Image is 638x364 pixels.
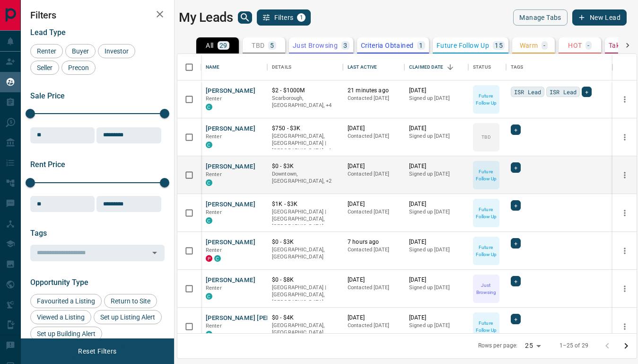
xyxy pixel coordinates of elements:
p: Signed up [DATE] [409,246,463,254]
p: Signed up [DATE] [409,284,463,292]
div: Investor [98,44,135,58]
button: [PERSON_NAME] [206,200,255,209]
p: [GEOGRAPHIC_DATA] | [GEOGRAPHIC_DATA], [GEOGRAPHIC_DATA] [272,208,338,231]
p: 5 [270,42,274,49]
div: + [511,200,521,211]
div: property.ca [206,255,212,262]
div: Name [206,54,220,80]
button: more [618,206,632,220]
div: condos.ca [206,217,212,224]
span: Renter [206,323,222,329]
span: Renter [206,247,222,253]
p: Contacted [DATE] [348,95,400,102]
button: Reset Filters [72,343,122,359]
p: Contacted [DATE] [348,284,400,292]
span: Opportunity Type [30,278,88,287]
span: Precon [65,64,92,71]
p: [DATE] [348,162,400,170]
p: $0 - $4K [272,314,338,322]
div: + [511,276,521,286]
button: more [618,282,632,296]
div: condos.ca [206,142,212,148]
button: more [618,244,632,258]
p: Future Follow Up [437,42,489,49]
button: more [618,130,632,144]
span: Favourited a Listing [34,297,98,305]
p: - [587,42,589,49]
span: Buyer [69,47,92,55]
p: Signed up [DATE] [409,95,463,102]
span: Set up Building Alert [34,330,99,337]
p: [DATE] [348,314,400,322]
p: 1 [419,42,423,49]
div: + [582,87,592,97]
p: Signed up [DATE] [409,133,463,140]
p: [DATE] [409,87,463,95]
p: 21 minutes ago [348,87,400,95]
p: Just Browsing [293,42,338,49]
p: 1–25 of 29 [559,342,588,350]
span: Renter [206,133,222,140]
button: Open [148,246,161,259]
div: condos.ca [206,104,212,110]
p: $0 - $3K [272,238,338,246]
div: Return to Site [104,294,157,308]
div: Last Active [343,54,404,80]
button: [PERSON_NAME] [206,124,255,133]
div: 25 [521,339,544,353]
div: Buyer [65,44,96,58]
p: TBD [252,42,264,49]
div: Details [267,54,343,80]
p: Rows per page: [478,342,518,350]
h1: My Leads [179,10,233,25]
p: [DATE] [409,238,463,246]
span: Set up Listing Alert [97,313,158,321]
p: [GEOGRAPHIC_DATA], [GEOGRAPHIC_DATA] [272,246,338,261]
p: Future Follow Up [474,320,498,334]
div: Last Active [348,54,377,80]
div: Status [468,54,506,80]
button: more [618,92,632,107]
p: TBD [481,133,490,141]
div: Renter [30,44,63,58]
span: ISR Lead [550,87,577,97]
p: Signed up [DATE] [409,322,463,329]
p: [GEOGRAPHIC_DATA] | [GEOGRAPHIC_DATA], [GEOGRAPHIC_DATA] [272,284,338,306]
p: 29 [219,42,227,49]
span: Return to Site [107,297,154,305]
p: Signed up [DATE] [409,208,463,216]
button: Sort [444,61,457,74]
p: Contacted [DATE] [348,208,400,216]
div: condos.ca [206,331,212,337]
p: Signed up [DATE] [409,170,463,178]
span: ISR Lead [514,87,541,97]
div: condos.ca [206,293,212,300]
p: [DATE] [348,124,400,133]
p: $750 - $3K [272,124,338,133]
button: Go to next page [617,337,636,355]
div: Viewed a Listing [30,310,91,324]
div: Status [473,54,491,80]
button: [PERSON_NAME] [206,238,255,247]
p: $2 - $1000M [272,87,338,95]
div: + [511,238,521,249]
span: + [585,87,588,97]
div: Details [272,54,291,80]
span: Renter [34,47,60,55]
div: Claimed Date [404,54,468,80]
button: [PERSON_NAME] [206,87,255,96]
p: [DATE] [348,200,400,208]
span: Tags [30,229,47,238]
button: Manage Tabs [513,9,567,26]
button: more [618,168,632,182]
div: Set up Building Alert [30,327,102,341]
div: Set up Listing Alert [94,310,162,324]
span: + [514,314,517,324]
span: Viewed a Listing [34,313,88,321]
button: [PERSON_NAME] [206,276,255,285]
button: Filters1 [257,9,311,26]
p: Warm [520,42,538,49]
button: [PERSON_NAME] [PERSON_NAME] [206,314,306,323]
p: $0 - $8K [272,276,338,284]
p: Future Follow Up [474,92,498,107]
